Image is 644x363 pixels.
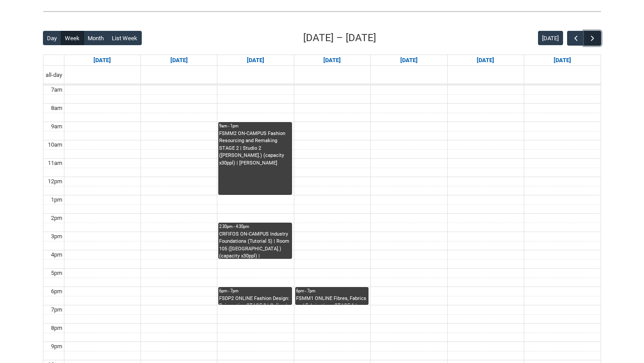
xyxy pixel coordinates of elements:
button: List Week [108,31,142,45]
div: 9pm [49,342,64,351]
div: 5pm [49,269,64,278]
div: FSMM2 ON-CAMPUS Fashion Resourcing and Remaking STAGE 2 | Studio 2 ([PERSON_NAME].) (capacity x30... [219,130,291,167]
div: 6pm - 7pm [219,288,291,294]
span: all-day [44,71,64,80]
div: 7am [49,85,64,94]
a: Go to September 17, 2025 [322,55,343,66]
button: [DATE] [538,31,563,45]
div: 9am [49,122,64,131]
a: Go to September 16, 2025 [245,55,266,66]
div: 11am [46,159,64,168]
button: Month [84,31,108,45]
div: 6pm - 7pm [296,288,368,294]
div: 1pm [49,195,64,204]
div: 9am - 1pm [219,123,291,129]
div: 10am [46,140,64,149]
img: REDU_GREY_LINE [43,7,601,16]
div: 4pm [49,250,64,259]
a: Go to September 19, 2025 [475,55,496,66]
button: Previous Week [567,31,584,46]
h2: [DATE] – [DATE] [303,30,376,46]
div: 8pm [49,324,64,333]
button: Next Week [584,31,601,46]
div: CRFIFOS ON-CAMPUS Industry Foundations (Tutorial 5) | Room 105 ([GEOGRAPHIC_DATA].) (capacity x30... [219,231,291,259]
a: Go to September 15, 2025 [169,55,190,66]
div: 3pm [49,232,64,241]
div: 8am [49,104,64,113]
div: 7pm [49,305,64,314]
div: 2pm [49,214,64,223]
div: 2:30pm - 4:30pm [219,224,291,230]
button: Day [43,31,61,45]
div: 12pm [46,177,64,186]
a: Go to September 20, 2025 [552,55,573,66]
div: FSDP2 ONLINE Fashion Design: Reinvention STAGE 2 | Online | [PERSON_NAME] [219,295,291,305]
div: 6pm [49,287,64,296]
button: Week [61,31,84,45]
a: Go to September 18, 2025 [398,55,419,66]
a: Go to September 14, 2025 [92,55,113,66]
div: FSMM1 ONLINE Fibres, Fabrics and Fabrications STAGE 1 | Online | [PERSON_NAME] [296,295,368,305]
